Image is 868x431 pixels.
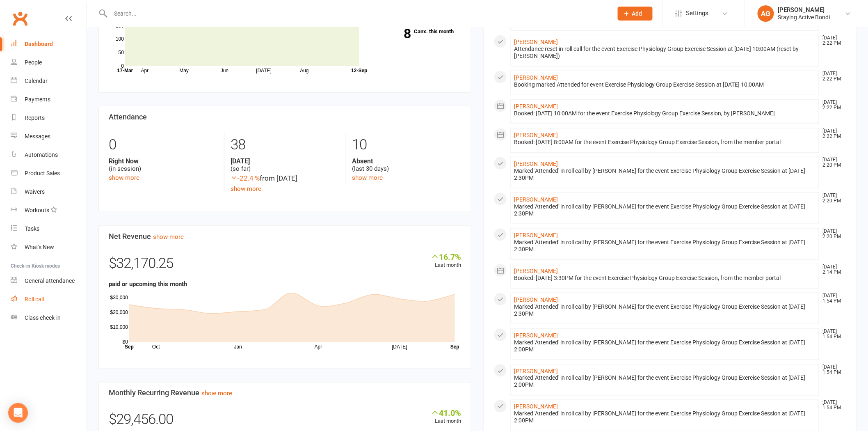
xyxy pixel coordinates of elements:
[382,28,411,40] strong: 8
[819,229,846,239] time: [DATE] 2:20 PM
[25,170,60,177] div: Product Sales
[25,277,75,284] div: General attendance
[231,185,261,193] a: show more
[25,78,48,84] div: Calendar
[778,14,830,21] div: Staying Active Bondi
[778,6,830,14] div: [PERSON_NAME]
[514,232,558,238] a: [PERSON_NAME]
[25,151,58,158] div: Automations
[819,100,846,110] time: [DATE] 2:22 PM
[514,303,815,317] div: Marked 'Attended' in roll call by [PERSON_NAME] for the event Exercise Physiology Group Exercise ...
[11,90,87,109] a: Payments
[231,157,339,173] div: (so far)
[25,314,61,321] div: Class check-in
[11,183,87,201] a: Waivers
[109,389,461,397] h3: Monthly Recurring Revenue
[618,7,653,21] button: Add
[514,39,558,45] a: [PERSON_NAME]
[231,173,339,184] div: from [DATE]
[109,174,139,181] a: show more
[514,339,815,353] div: Marked 'Attended' in roll call by [PERSON_NAME] for the event Exercise Physiology Group Exercise ...
[514,196,558,203] a: [PERSON_NAME]
[108,8,607,19] input: Search...
[819,400,846,411] time: [DATE] 1:54 PM
[514,275,815,282] div: Booked: [DATE] 3:30PM for the event Exercise Physiology Group Exercise Session, from the member p...
[352,174,383,181] a: show more
[201,390,232,397] a: show more
[109,280,187,288] strong: paid or upcoming this month
[11,164,87,183] a: Product Sales
[109,113,461,121] h3: Attendance
[431,252,461,261] div: 16.7%
[632,10,642,17] span: Add
[109,252,461,279] div: $32,170.25
[352,157,461,173] div: (last 30 days)
[11,309,87,327] a: Class kiosk mode
[11,109,87,127] a: Reports
[514,410,815,424] div: Marked 'Attended' in roll call by [PERSON_NAME] for the event Exercise Physiology Group Exercise ...
[514,160,558,167] a: [PERSON_NAME]
[25,188,45,195] div: Waivers
[819,293,846,304] time: [DATE] 1:54 PM
[11,127,87,146] a: Messages
[686,4,709,23] span: Settings
[8,403,28,423] div: Open Intercom Messenger
[819,35,846,46] time: [DATE] 2:22 PM
[514,375,815,389] div: Marked 'Attended' in roll call by [PERSON_NAME] for the event Exercise Physiology Group Exercise ...
[11,238,87,257] a: What's New
[819,193,846,204] time: [DATE] 2:20 PM
[382,16,411,28] strong: 5
[819,71,846,82] time: [DATE] 2:22 PM
[11,272,87,290] a: General attendance kiosk mode
[352,133,461,157] div: 10
[153,233,184,241] a: show more
[514,81,815,88] div: Booking marked Attended for event Exercise Physiology Group Exercise Session at [DATE] 10:00AM
[11,35,87,53] a: Dashboard
[11,146,87,164] a: Automations
[25,41,53,47] div: Dashboard
[514,139,815,146] div: Booked: [DATE] 8:00AM for the event Exercise Physiology Group Exercise Session, from the member p...
[231,133,339,157] div: 38
[109,157,218,165] strong: Right Now
[25,59,42,66] div: People
[514,167,815,181] div: Marked 'Attended' in roll call by [PERSON_NAME] for the event Exercise Physiology Group Exercise ...
[819,128,846,139] time: [DATE] 2:22 PM
[819,157,846,168] time: [DATE] 2:20 PM
[514,203,815,217] div: Marked 'Attended' in roll call by [PERSON_NAME] for the event Exercise Physiology Group Exercise ...
[25,244,54,250] div: What's New
[514,110,815,117] div: Booked: [DATE] 10:00AM for the event Exercise Physiology Group Exercise Session, by [PERSON_NAME]
[514,368,558,374] a: [PERSON_NAME]
[25,296,44,303] div: Roll call
[25,207,49,213] div: Workouts
[11,290,87,309] a: Roll call
[11,220,87,238] a: Tasks
[231,174,260,182] span: -22.4 %
[514,74,558,81] a: [PERSON_NAME]
[109,157,218,173] div: (in session)
[514,103,558,110] a: [PERSON_NAME]
[231,157,339,165] strong: [DATE]
[10,8,30,29] a: Clubworx
[11,201,87,220] a: Workouts
[514,268,558,274] a: [PERSON_NAME]
[352,157,461,165] strong: Absent
[514,332,558,339] a: [PERSON_NAME]
[109,133,218,157] div: 0
[514,132,558,138] a: [PERSON_NAME]
[431,408,461,426] div: Last month
[25,133,50,140] div: Messages
[431,252,461,270] div: Last month
[514,46,815,60] div: Attendance reset in roll call for the event Exercise Physiology Group Exercise Session at [DATE] ...
[25,115,45,121] div: Reports
[514,403,558,410] a: [PERSON_NAME]
[25,225,39,232] div: Tasks
[514,296,558,303] a: [PERSON_NAME]
[109,232,461,241] h3: Net Revenue
[819,264,846,275] time: [DATE] 2:14 PM
[819,329,846,339] time: [DATE] 1:54 PM
[758,5,774,22] div: AG
[11,53,87,72] a: People
[819,365,846,375] time: [DATE] 1:54 PM
[382,29,461,34] a: 8Canx. this month
[431,408,461,417] div: 41.0%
